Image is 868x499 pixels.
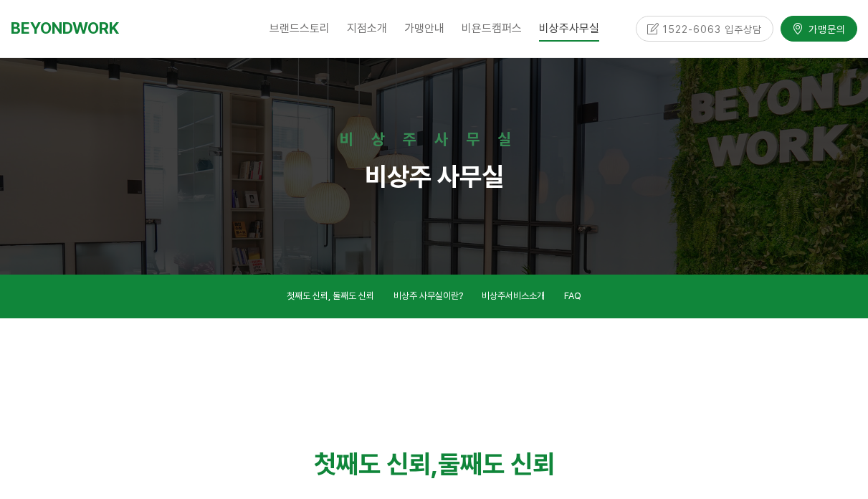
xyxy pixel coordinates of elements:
a: BEYONDWORK [11,15,119,42]
span: 지점소개 [347,22,387,35]
a: 첫째도 신뢰, 둘째도 신뢰 [287,288,374,308]
a: 브랜드스토리 [261,11,338,47]
a: 지점소개 [338,11,396,47]
span: 가맹문의 [804,22,846,36]
span: 가맹안내 [404,22,444,35]
span: 비상주서비스소개 [482,290,545,301]
strong: 비상주사무실 [340,130,529,148]
span: 비욘드캠퍼스 [462,22,522,35]
a: FAQ [564,288,581,308]
strong: 둘째도 신뢰 [438,449,555,480]
span: 브랜드스토리 [270,22,330,35]
span: FAQ [564,290,581,301]
span: 첫째도 신뢰, 둘째도 신뢰 [287,290,374,301]
a: 비상주서비스소개 [482,288,545,308]
span: 비상주사무실 [539,16,599,42]
a: 가맹문의 [781,16,857,41]
a: 비상주사무실 [530,11,608,47]
a: 비상주 사무실이란? [394,288,463,308]
strong: 비상주 사무실 [365,161,504,192]
a: 비욘드캠퍼스 [453,11,530,47]
strong: 첫째도 신뢰, [314,449,438,480]
span: 비상주 사무실이란? [394,290,463,301]
a: 가맹안내 [396,11,453,47]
